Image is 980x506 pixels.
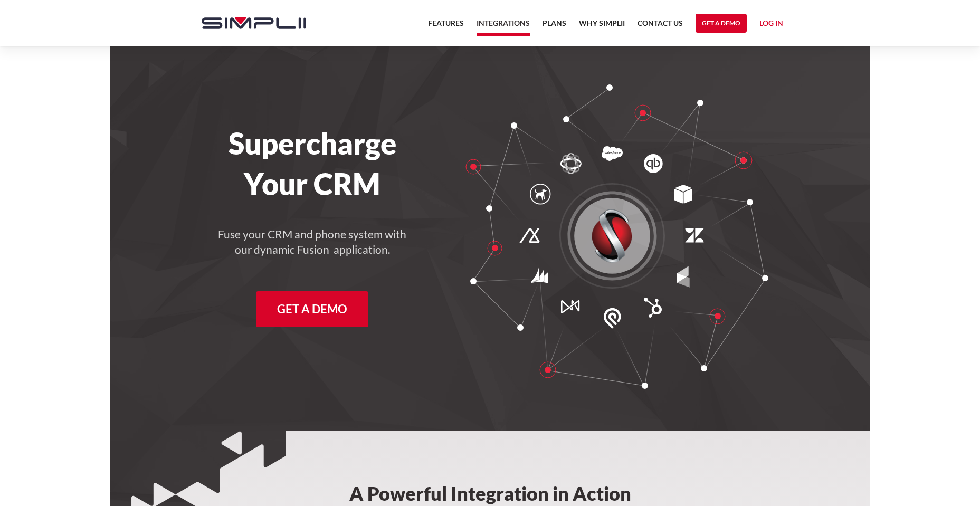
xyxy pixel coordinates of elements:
[579,17,625,36] a: Why Simplii
[202,17,306,29] img: Simplii
[477,17,530,36] a: Integrations
[217,227,407,257] h4: Fuse your CRM and phone system with our dynamic Fusion application.
[543,17,566,36] a: Plans
[191,166,434,202] h1: Your CRM
[428,17,464,36] a: Features
[638,17,683,36] a: Contact US
[256,291,368,327] a: Get a Demo
[696,14,747,33] a: Get a Demo
[759,17,783,33] a: Log in
[191,126,434,161] h1: Supercharge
